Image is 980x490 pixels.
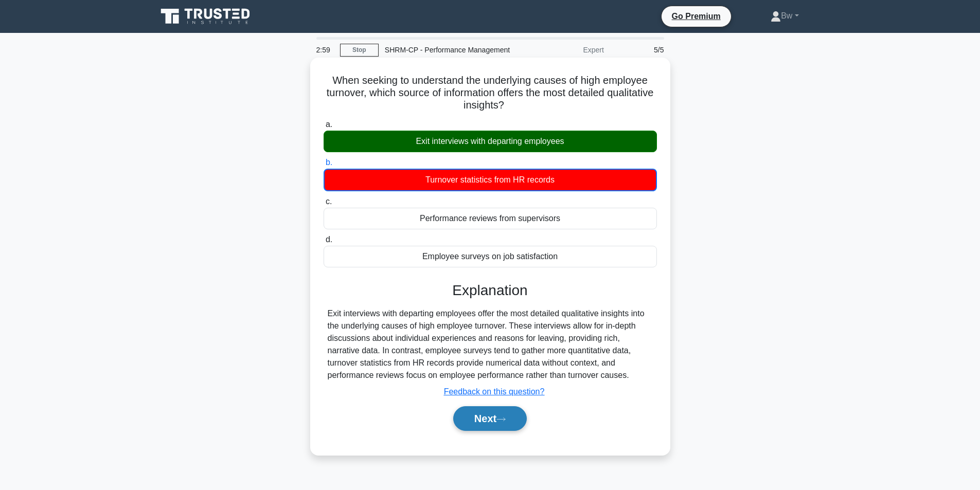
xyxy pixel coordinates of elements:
[324,169,657,191] div: Turnover statistics from HR records
[453,406,527,431] button: Next
[610,40,670,60] div: 5/5
[310,40,340,60] div: 2:59
[326,197,332,206] span: c.
[444,387,545,396] a: Feedback on this question?
[330,282,651,299] h3: Explanation
[324,208,657,229] div: Performance reviews from supervisors
[326,235,332,244] span: d.
[520,40,610,60] div: Expert
[379,40,520,60] div: SHRM-CP - Performance Management
[324,246,657,267] div: Employee surveys on job satisfaction
[326,120,332,129] span: a.
[328,307,653,382] div: Exit interviews with departing employees offer the most detailed qualitative insights into the un...
[666,10,727,23] a: Go Premium
[326,158,332,167] span: b.
[323,74,658,112] h5: When seeking to understand the underlying causes of high employee turnover, which source of infor...
[324,131,657,152] div: Exit interviews with departing employees
[340,44,379,57] a: Stop
[746,6,823,26] a: Bw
